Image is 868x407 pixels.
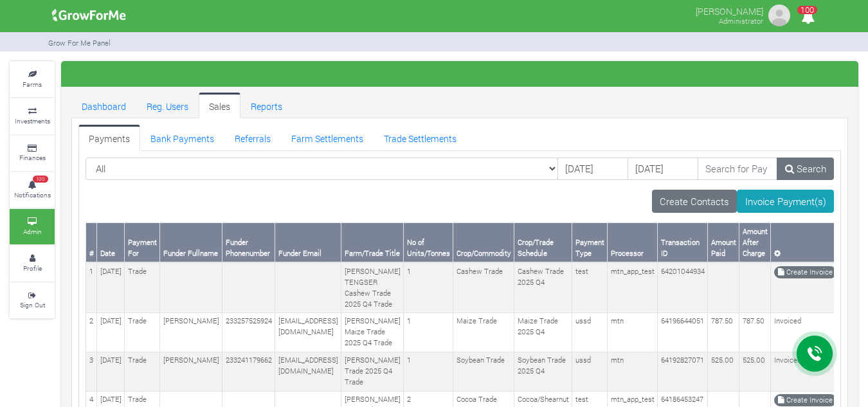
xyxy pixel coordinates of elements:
small: Investments [15,116,50,125]
td: ussd [572,312,608,352]
td: [PERSON_NAME] Maize Trade 2025 Q4 Trade [341,312,404,352]
td: 787.50 [708,312,739,352]
small: Administrator [719,16,763,26]
th: No of Units/Tonnes [404,223,453,262]
a: Dashboard [71,93,136,118]
a: Farms [10,62,55,97]
input: DD/MM/YYYY [628,158,698,181]
p: [PERSON_NAME] [696,3,763,18]
td: 1 [404,312,453,352]
small: Notifications [14,190,51,199]
td: mtn [608,312,658,352]
td: Soybean Trade 2025 Q4 [514,352,572,391]
td: [DATE] [97,312,125,352]
td: 525.00 [739,352,771,391]
th: Funder Phonenumber [222,223,275,262]
td: ussd [572,352,608,391]
td: [DATE] [97,262,125,312]
a: Create Invoice [774,394,836,406]
th: Transaction ID [658,223,708,262]
td: 787.50 [739,312,771,352]
small: Profile [23,264,42,273]
th: Amount Paid [708,223,739,262]
a: 100 [795,12,820,24]
td: 64192827071 [658,352,708,391]
td: [PERSON_NAME] [160,352,222,391]
a: Create Invoice [774,266,836,278]
a: Reg. Users [136,93,199,118]
td: 1 [404,262,453,312]
td: Maize Trade 2025 Q4 [514,312,572,352]
a: Trade Settlements [374,125,467,150]
td: Soybean Trade [453,352,514,391]
a: Sales [199,93,240,118]
a: 100 Notifications [10,172,55,208]
td: mtn_app_test [608,262,658,312]
a: Reports [240,93,293,118]
td: [PERSON_NAME] [160,312,222,352]
th: Funder Email [275,223,341,262]
td: 64196644051 [658,312,708,352]
a: Investments [10,98,55,134]
td: Trade [125,262,160,312]
a: Finances [10,136,55,171]
span: 100 [33,176,48,183]
th: Crop/Trade Schedule [514,223,572,262]
input: Search for Payments [698,158,778,181]
td: 1 [86,262,97,312]
td: 1 [404,352,453,391]
td: [PERSON_NAME] TENGSER Cashew Trade 2025 Q4 Trade [341,262,404,312]
td: Invoiced [771,352,840,391]
td: 2 [86,312,97,352]
td: Cashew Trade [453,262,514,312]
td: Trade [125,312,160,352]
a: Invoice Payment(s) [737,190,834,213]
input: DD/MM/YYYY [557,158,628,181]
th: Funder Fullname [160,223,222,262]
td: 64201044934 [658,262,708,312]
a: Create Contacts [652,190,737,213]
img: growforme image [766,3,792,28]
th: Payment Type [572,223,608,262]
small: Finances [19,153,46,162]
small: Admin [23,227,42,236]
th: Crop/Commodity [453,223,514,262]
a: Referrals [224,125,281,150]
td: [EMAIL_ADDRESS][DOMAIN_NAME] [275,352,341,391]
td: 233257525924 [222,312,275,352]
th: Amount After Charge [739,223,771,262]
small: Farms [23,80,42,89]
td: [EMAIL_ADDRESS][DOMAIN_NAME] [275,312,341,352]
td: Trade [125,352,160,391]
a: Bank Payments [140,125,224,150]
td: 233241179662 [222,352,275,391]
small: Sign Out [20,300,45,309]
th: Date [97,223,125,262]
a: Sign Out [10,283,55,318]
th: # [86,223,97,262]
th: Payment For [125,223,160,262]
td: [PERSON_NAME] Trade 2025 Q4 Trade [341,352,404,391]
a: Admin [10,209,55,244]
td: 525.00 [708,352,739,391]
small: Grow For Me Panel [48,38,111,48]
img: growforme image [48,3,131,28]
a: Farm Settlements [281,125,374,150]
th: Processor [608,223,658,262]
a: Profile [10,246,55,281]
td: Invoiced [771,312,840,352]
i: Notifications [795,3,820,32]
td: [DATE] [97,352,125,391]
td: test [572,262,608,312]
td: mtn [608,352,658,391]
td: Cashew Trade 2025 Q4 [514,262,572,312]
span: 100 [797,6,817,14]
th: Farm/Trade Title [341,223,404,262]
a: Payments [78,125,140,150]
a: Search [777,158,834,181]
td: Maize Trade [453,312,514,352]
td: 3 [86,352,97,391]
